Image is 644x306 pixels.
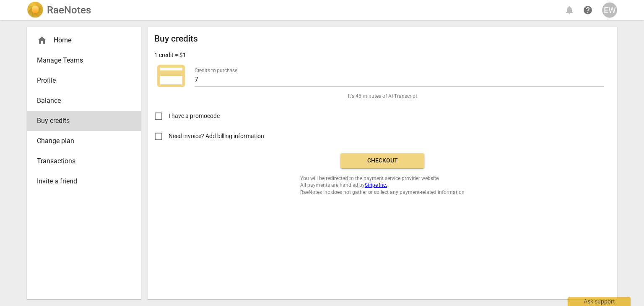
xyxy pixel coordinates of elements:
[169,132,265,141] span: Need invoice? Add billing information
[37,156,124,166] span: Transactions
[37,96,124,106] span: Balance
[37,55,124,65] span: Manage Teams
[300,175,465,196] span: You will be redirected to the payment service provider website. All payments are handled by RaeNo...
[568,297,631,306] div: Ask support
[365,182,387,188] a: Stripe Inc.
[47,4,91,16] h2: RaeNotes
[37,76,124,86] span: Profile
[154,59,188,93] span: credit_card
[154,51,186,60] p: 1 credit = $1
[195,68,237,73] label: Credits to purchase
[37,136,124,146] span: Change plan
[27,151,141,171] a: Transactions
[37,116,124,126] span: Buy credits
[340,153,424,168] button: Checkout
[583,5,593,15] span: help
[37,176,124,186] span: Invite a friend
[169,112,220,120] span: I have a promocode
[27,111,141,131] a: Buy credits
[37,35,47,45] span: home
[347,157,418,165] span: Checkout
[602,3,617,18] button: EW
[27,50,141,71] a: Manage Teams
[27,2,91,18] a: LogoRaeNotes
[37,35,124,45] div: Home
[154,34,198,44] h2: Buy credits
[27,171,141,191] a: Invite a friend
[27,131,141,151] a: Change plan
[580,3,595,18] a: Help
[27,91,141,111] a: Balance
[27,30,141,50] div: Home
[348,93,417,100] span: It's 46 minutes of AI Transcript
[27,71,141,91] a: Profile
[27,2,44,18] img: Logo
